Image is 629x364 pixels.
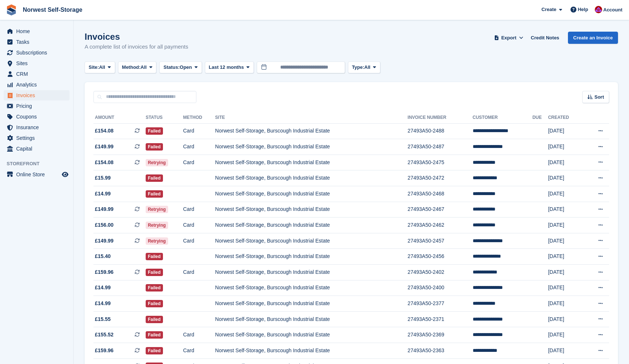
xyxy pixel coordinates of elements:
[595,6,602,13] img: Daniel Grensinger
[548,218,583,233] td: [DATE]
[85,32,188,42] h1: Invoices
[146,127,163,135] span: Failed
[4,112,70,122] a: menu
[215,170,408,186] td: Norwest Self-Storage, Burscough Industrial Estate
[215,249,408,265] td: Norwest Self-Storage, Burscough Industrial Estate
[408,202,473,218] td: 27493A50-2467
[408,296,473,312] td: 27493A50-2377
[146,284,163,291] span: Failed
[548,343,583,359] td: [DATE]
[16,112,60,122] span: Coupons
[163,64,180,71] span: Status:
[180,64,192,71] span: Open
[548,123,583,139] td: [DATE]
[501,34,516,42] span: Export
[548,249,583,265] td: [DATE]
[548,233,583,249] td: [DATE]
[95,347,114,354] span: £159.96
[408,311,473,327] td: 27493A50-2371
[408,327,473,343] td: 27493A50-2369
[473,112,533,124] th: Customer
[85,43,188,51] p: A complete list of invoices for all payments
[548,265,583,280] td: [DATE]
[16,69,60,79] span: CRM
[215,123,408,139] td: Norwest Self-Storage, Burscough Industrial Estate
[578,6,588,13] span: Help
[215,280,408,296] td: Norwest Self-Storage, Burscough Industrial Estate
[16,47,60,58] span: Subscriptions
[4,144,70,154] a: menu
[183,343,215,359] td: Card
[95,190,111,198] span: £14.99
[122,64,141,71] span: Method:
[548,139,583,155] td: [DATE]
[532,112,548,124] th: Due
[146,143,163,151] span: Failed
[7,160,73,167] span: Storefront
[146,331,163,339] span: Failed
[95,159,114,166] span: £154.08
[408,233,473,249] td: 27493A50-2457
[215,233,408,249] td: Norwest Self-Storage, Burscough Industrial Estate
[4,169,70,180] a: menu
[4,122,70,132] a: menu
[183,155,215,170] td: Card
[183,233,215,249] td: Card
[16,26,60,36] span: Home
[146,316,163,323] span: Failed
[548,170,583,186] td: [DATE]
[4,37,70,47] a: menu
[16,144,60,154] span: Capital
[16,58,60,68] span: Sites
[215,265,408,280] td: Norwest Self-Storage, Burscough Industrial Estate
[141,64,147,71] span: All
[4,101,70,111] a: menu
[215,327,408,343] td: Norwest Self-Storage, Burscough Industrial Estate
[183,327,215,343] td: Card
[548,202,583,218] td: [DATE]
[4,69,70,79] a: menu
[348,61,380,74] button: Type: All
[146,159,168,166] span: Retrying
[95,237,114,245] span: £149.99
[61,170,70,179] a: Preview store
[183,202,215,218] td: Card
[215,155,408,170] td: Norwest Self-Storage, Burscough Industrial Estate
[205,61,254,74] button: Last 12 months
[146,253,163,260] span: Failed
[20,4,85,16] a: Norwest Self-Storage
[408,123,473,139] td: 27493A50-2488
[118,61,157,74] button: Method: All
[89,64,99,71] span: Site:
[548,296,583,312] td: [DATE]
[548,155,583,170] td: [DATE]
[159,61,202,74] button: Status: Open
[183,139,215,155] td: Card
[408,280,473,296] td: 27493A50-2400
[4,58,70,68] a: menu
[548,112,583,124] th: Created
[4,90,70,100] a: menu
[95,174,111,182] span: £15.99
[16,133,60,143] span: Settings
[4,26,70,36] a: menu
[6,4,17,15] img: stora-icon-8386f47178a22dfd0bd8f6a31ec36ba5ce8667c1dd55bd0f319d3a0aa187defe.svg
[548,280,583,296] td: [DATE]
[408,139,473,155] td: 27493A50-2487
[95,284,111,291] span: £14.99
[209,64,244,71] span: Last 12 months
[95,315,111,323] span: £15.55
[493,32,525,44] button: Export
[215,296,408,312] td: Norwest Self-Storage, Burscough Industrial Estate
[146,174,163,182] span: Failed
[408,170,473,186] td: 27493A50-2472
[215,112,408,124] th: Site
[408,218,473,233] td: 27493A50-2462
[408,112,473,124] th: Invoice Number
[548,186,583,202] td: [DATE]
[95,252,111,260] span: £15.40
[408,249,473,265] td: 27493A50-2456
[528,32,562,44] a: Credit Notes
[146,300,163,307] span: Failed
[95,300,111,307] span: £14.99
